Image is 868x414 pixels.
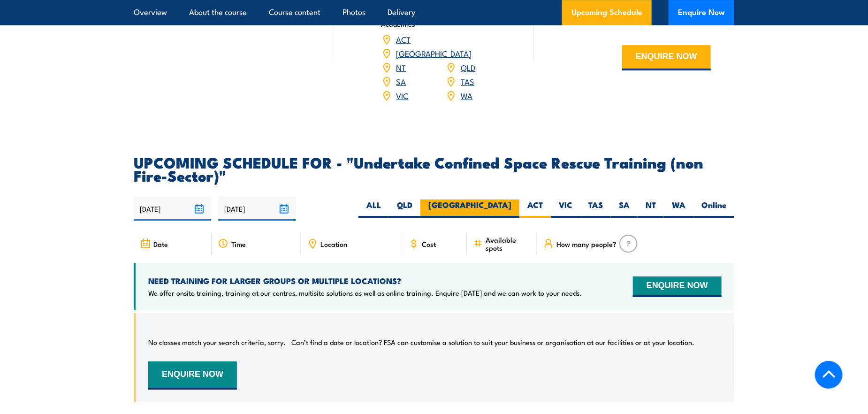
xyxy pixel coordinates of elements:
[693,199,734,218] label: Online
[633,276,722,297] button: ENQUIRE NOW
[231,240,246,248] span: Time
[153,240,168,248] span: Date
[148,337,286,347] p: No classes match your search criteria, sorry.
[551,199,580,218] label: VIC
[486,236,530,252] span: Available spots
[148,288,582,298] p: We offer onsite training, training at our centres, multisite solutions as well as online training...
[134,155,734,182] h2: UPCOMING SCHEDULE FOR - "Undertake Confined Space Rescue Training (non Fire-Sector)"
[580,199,611,218] label: TAS
[358,199,389,218] label: ALL
[396,33,411,45] a: ACT
[622,45,711,70] button: ENQUIRE NOW
[422,240,436,248] span: Cost
[420,199,519,218] label: [GEOGRAPHIC_DATA]
[461,61,475,73] a: QLD
[396,47,472,59] a: [GEOGRAPHIC_DATA]
[461,90,472,101] a: WA
[461,76,474,87] a: TAS
[320,240,347,248] span: Location
[396,76,406,87] a: SA
[396,61,406,73] a: NT
[291,337,694,347] p: Can’t find a date or location? FSA can customise a solution to suit your business or organisation...
[664,199,693,218] label: WA
[611,199,638,218] label: SA
[519,199,551,218] label: ACT
[148,361,237,390] button: ENQUIRE NOW
[638,199,664,218] label: NT
[389,199,420,218] label: QLD
[148,276,582,286] h4: NEED TRAINING FOR LARGER GROUPS OR MULTIPLE LOCATIONS?
[134,197,211,221] input: From date
[396,90,409,101] a: VIC
[556,240,617,248] span: How many people?
[218,197,296,221] input: To date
